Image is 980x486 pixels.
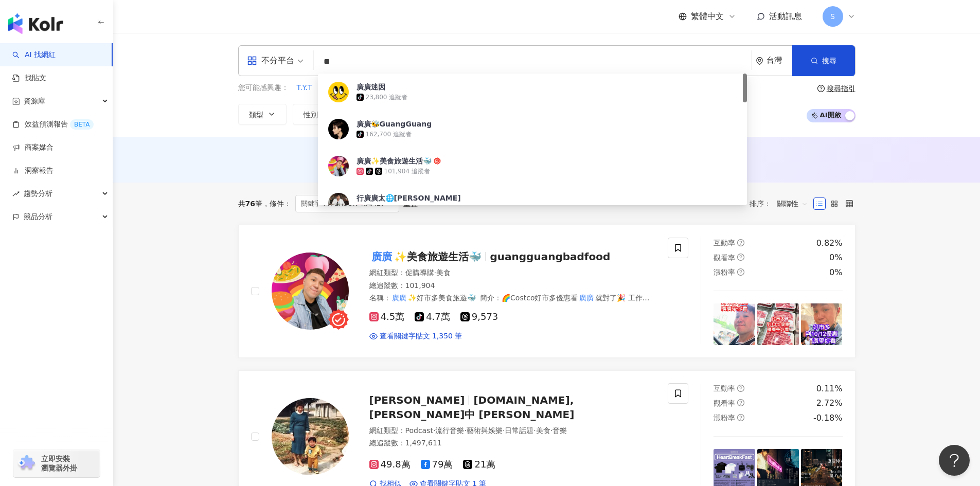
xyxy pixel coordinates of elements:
div: 廣廣迷因 [357,82,385,92]
div: 網紅類型 ： [369,268,656,278]
div: 0% [829,267,842,278]
div: 101,904 追蹤者 [384,167,430,176]
span: 互動率 [714,384,735,392]
button: 搜尋 [792,45,855,76]
span: guangguangbadfood [490,250,611,263]
div: 共 筆 [238,200,262,208]
span: 就對了🎉 工作邀約請私訊 [369,294,650,312]
span: question-circle [817,85,825,92]
a: searchAI 找網紅 [12,50,56,60]
span: 性別 [304,111,318,119]
span: 觀看率 [714,399,735,407]
div: 廣廣🐝GuangGuang [357,119,432,129]
span: 4.7萬 [415,312,450,322]
span: 繁體中文 [691,11,724,22]
span: 4.5萬 [369,312,405,322]
span: 資源庫 [24,89,45,113]
span: 立即安裝 瀏覽器外掛 [41,454,77,473]
span: 9,573 [460,312,498,322]
div: 162,700 追蹤者 [366,130,412,139]
span: question-circle [737,268,744,276]
a: 找貼文 [12,73,46,83]
span: 美食 [436,268,451,277]
div: 7,414 追蹤者 [375,204,413,213]
a: 洞察報告 [12,166,54,176]
span: 互動率 [714,239,735,247]
span: 76 [245,200,255,208]
span: rise [12,190,20,197]
img: logo [8,13,63,34]
span: · [464,426,466,435]
span: S [830,11,835,22]
span: · [503,426,505,435]
span: T.Y.T [297,83,312,93]
div: 台灣 [767,56,792,65]
span: 49.8萬 [369,459,411,470]
span: 🌈Costco好市多優惠看 [502,294,578,302]
a: chrome extension立即安裝 瀏覽器外掛 [13,449,100,477]
mark: 廣廣 [391,292,408,303]
a: 效益預測報告BETA [12,119,94,130]
div: 廣廣✨美食旅遊生活🐳 [357,156,432,166]
span: 21萬 [463,459,495,470]
span: 79萬 [421,459,453,470]
div: 0.82% [816,238,843,249]
span: 流行音樂 [435,426,464,435]
img: KOL Avatar [328,193,349,213]
a: 查看關鍵字貼文 1,350 筆 [369,331,462,341]
span: 觀看率 [714,254,735,262]
span: Podcast [405,426,433,435]
span: · [434,268,436,277]
span: question-circle [737,414,744,421]
img: KOL Avatar [272,398,349,475]
div: 網紅類型 ： [369,426,656,436]
span: 搜尋 [822,57,836,65]
div: 總追蹤數 ： 1,497,611 [369,438,656,448]
div: 總追蹤數 ： 101,904 [369,281,656,291]
span: 日常話題 [505,426,533,435]
img: KOL Avatar [328,82,349,102]
span: 查看關鍵字貼文 1,350 筆 [380,331,462,341]
div: 23,800 追蹤者 [366,93,408,102]
span: environment [756,57,763,65]
div: 2.72% [816,398,843,409]
span: 類型 [249,111,263,119]
span: question-circle [737,239,744,246]
span: 促購導購 [405,268,434,277]
span: 關鍵字：[PERSON_NAME] [295,195,399,212]
img: post-image [801,303,843,345]
img: KOL Avatar [328,156,349,176]
span: 趨勢分析 [24,182,52,205]
span: 競品分析 [24,205,52,228]
span: 漲粉率 [714,413,735,422]
span: · [550,426,553,435]
a: KOL Avatar廣廣✨美食旅遊生活🐳guangguangbadfood網紅類型：促購導購·美食總追蹤數：101,904名稱：廣廣✨好市多美食旅遊🐳簡介：🌈Costco好市多優惠看廣廣就對了🎉... [238,225,856,358]
div: 不分平台 [247,52,294,69]
span: ✨好市多美食旅遊🐳 [408,294,476,302]
span: 關聯性 [777,195,808,212]
mark: 廣廣 [369,248,394,265]
span: question-circle [737,254,744,261]
div: 行廣廣太🌐[PERSON_NAME] [357,193,461,203]
span: 活動訊息 [769,11,802,21]
span: 名稱 ： [369,294,476,302]
iframe: Help Scout Beacon - Open [939,445,970,476]
a: 商案媒合 [12,142,54,153]
div: 0% [829,252,842,263]
span: [DOMAIN_NAME],[PERSON_NAME]中 [PERSON_NAME] [369,394,575,421]
div: 0.11% [816,383,843,394]
span: · [533,426,536,435]
div: -0.18% [813,412,843,424]
span: appstore [247,56,257,66]
span: 美食 [536,426,550,435]
img: post-image [714,303,755,345]
button: T.Y.T [296,82,313,94]
span: question-circle [737,399,744,406]
span: ✨美食旅遊生活🐳 [394,250,482,263]
img: KOL Avatar [328,119,349,139]
div: 搜尋指引 [827,84,856,93]
img: KOL Avatar [272,253,349,330]
div: 排序： [750,195,813,212]
span: 您可能感興趣： [238,83,289,93]
img: chrome extension [16,455,37,472]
